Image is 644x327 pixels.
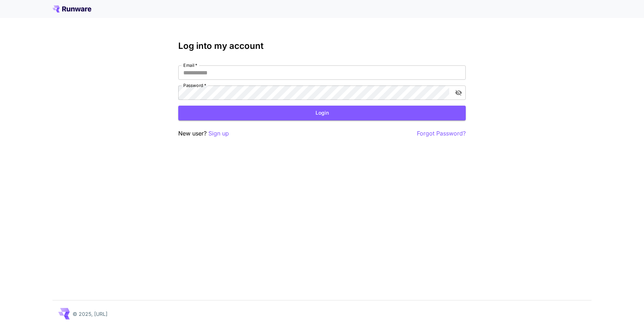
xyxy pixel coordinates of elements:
[183,62,197,68] label: Email
[178,41,466,51] h3: Log into my account
[178,106,466,120] button: Login
[417,129,466,138] button: Forgot Password?
[178,129,229,138] p: New user?
[183,82,206,88] label: Password
[208,129,229,138] button: Sign up
[452,86,465,99] button: toggle password visibility
[73,310,107,318] p: © 2025, [URL]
